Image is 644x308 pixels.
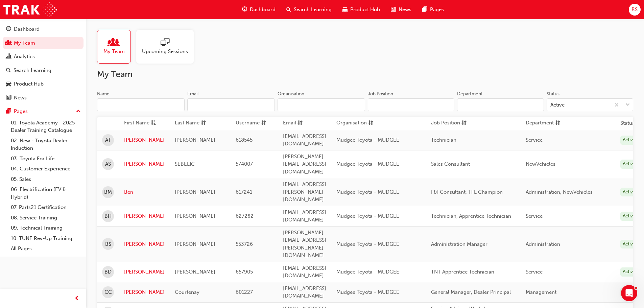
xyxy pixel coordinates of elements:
[457,98,544,111] input: Department
[6,109,11,115] span: pages-icon
[620,136,638,145] div: Active
[175,289,199,295] span: Courtenay
[336,289,399,295] span: Mudgee Toyota - MUDGEE
[283,209,326,223] span: [EMAIL_ADDRESS][DOMAIN_NAME]
[283,181,326,203] span: [EMAIL_ADDRESS][PERSON_NAME][DOMAIN_NAME]
[283,119,320,127] button: Emailsorting-icon
[236,213,254,219] span: 627282
[3,105,84,118] button: Pages
[104,188,112,196] span: BM
[337,3,385,17] a: car-iconProduct Hub
[8,202,84,213] a: 07. Parts21 Certification
[620,212,638,221] div: Active
[6,54,11,60] span: chart-icon
[631,6,638,14] span: BS
[8,164,84,174] a: 04. Customer Experience
[175,189,215,195] span: [PERSON_NAME]
[526,213,543,219] span: Service
[105,160,111,168] span: AS
[526,137,543,143] span: Service
[430,6,444,14] span: Pages
[187,98,275,111] input: Email
[342,5,348,14] span: car-icon
[76,107,81,116] span: up-icon
[431,289,511,295] span: General Manager, Dealer Principal
[97,30,136,64] a: My Team
[526,189,593,195] span: Administration, NewVehicles
[104,212,112,220] span: BH
[417,3,449,17] a: pages-iconPages
[336,137,399,143] span: Mudgee Toyota - MUDGEE
[74,294,79,303] span: prev-icon
[175,119,199,127] span: Last Name
[526,241,560,247] span: Administration
[3,2,57,17] img: Trak
[555,119,560,127] span: sorting-icon
[136,30,199,64] a: Upcoming Sessions
[142,48,188,55] span: Upcoming Sessions
[237,3,281,17] a: guage-iconDashboard
[236,269,253,275] span: 657905
[104,288,112,296] span: CC
[6,95,11,101] span: news-icon
[431,119,468,127] button: Job Positionsorting-icon
[283,265,326,279] span: [EMAIL_ADDRESS][DOMAIN_NAME]
[236,119,273,127] button: Usernamesorting-icon
[283,285,326,299] span: [EMAIL_ADDRESS][DOMAIN_NAME]
[431,119,460,127] span: Job Position
[336,161,399,167] span: Mudgee Toyota - MUDGEE
[14,53,35,61] div: Analytics
[431,137,456,143] span: Technician
[3,64,84,77] a: Search Learning
[236,241,253,247] span: 553726
[283,230,326,259] span: [PERSON_NAME][EMAIL_ADDRESS][PERSON_NAME][DOMAIN_NAME]
[526,269,543,275] span: Service
[422,5,427,14] span: pages-icon
[283,119,296,127] span: Email
[385,3,417,17] a: news-iconNews
[105,136,111,144] span: AT
[236,161,253,167] span: 574007
[3,92,84,104] a: News
[278,98,365,111] input: Organisation
[236,119,260,127] span: Username
[8,243,84,254] a: All Pages
[336,189,399,195] span: Mudgee Toyota - MUDGEE
[8,118,84,136] a: 01. Toyota Academy - 2025 Dealer Training Catalogue
[625,101,630,110] span: down-icon
[201,119,206,127] span: sorting-icon
[286,5,291,14] span: search-icon
[261,119,266,127] span: sorting-icon
[236,189,252,195] span: 617241
[175,269,215,275] span: [PERSON_NAME]
[175,161,195,167] span: SEBELIC
[97,91,110,97] div: Name
[399,6,411,14] span: News
[457,91,483,97] div: Department
[14,94,27,102] div: News
[104,268,112,276] span: BD
[297,119,303,127] span: sorting-icon
[526,161,555,167] span: NewVehicles
[550,101,565,109] div: Active
[110,38,118,48] span: people-icon
[242,5,247,14] span: guage-icon
[105,240,111,248] span: BS
[8,184,84,202] a: 06. Electrification (EV & Hybrid)
[3,78,84,90] a: Product Hub
[14,108,28,115] div: Pages
[336,119,374,127] button: Organisationsorting-icon
[97,69,633,80] h2: My Team
[151,119,156,127] span: asc-icon
[175,119,212,127] button: Last Namesorting-icon
[461,119,467,127] span: sorting-icon
[391,5,396,14] span: news-icon
[6,81,11,87] span: car-icon
[431,213,511,219] span: Technician, Apprentice Technician
[3,37,84,49] a: My Team
[283,153,326,175] span: [PERSON_NAME][EMAIL_ADDRESS][DOMAIN_NAME]
[14,67,51,74] div: Search Learning
[336,241,399,247] span: Mudgee Toyota - MUDGEE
